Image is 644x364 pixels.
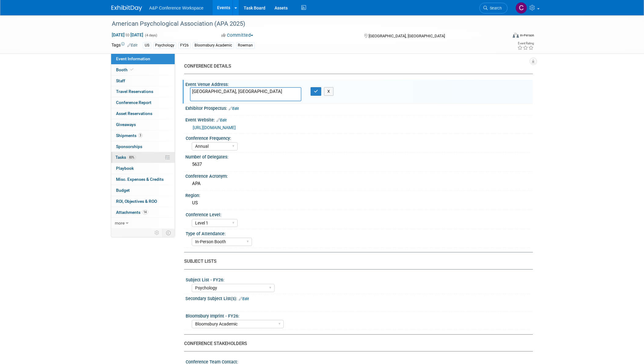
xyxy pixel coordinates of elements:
[190,198,528,208] div: US
[515,2,527,14] img: Christine Ritchlin
[178,42,191,49] div: FY26
[116,67,135,72] span: Booth
[185,80,533,87] div: Event Venue Address:
[513,33,519,38] img: Format-Inperson.png
[116,166,134,171] span: Playbook
[185,294,533,302] div: Secondary Subject List(s):
[111,108,175,119] a: Asset Reservations
[111,163,175,174] a: Playbook
[111,174,175,185] a: Misc. Expenses & Credits
[116,199,157,204] span: ROI, Objectives & ROO
[111,196,175,207] a: ROI, Objectives & ROO
[116,89,153,94] span: Travel Reservations
[369,34,445,38] span: [GEOGRAPHIC_DATA], [GEOGRAPHIC_DATA]
[111,86,175,97] a: Travel Reservations
[115,155,136,160] span: Tasks
[520,33,534,38] div: In-Person
[184,258,528,265] div: SUBJECT LISTS
[116,177,164,182] span: Misc. Expenses & Credits
[116,78,125,83] span: Staff
[142,210,148,214] span: 14
[111,97,175,108] a: Conference Report
[239,297,249,301] a: Edit
[111,65,175,75] a: Booth
[127,43,137,47] a: Edit
[193,125,236,130] a: [URL][DOMAIN_NAME]
[111,76,175,86] a: Staff
[111,130,175,141] a: Shipments3
[116,111,152,116] span: Asset Reservations
[143,42,151,49] div: US
[185,172,533,179] div: Conference Acronym:
[130,68,133,71] i: Booth reservation complete
[219,32,256,39] button: Committed
[152,229,162,237] td: Personalize Event Tab Strip
[116,122,136,127] span: Giveaways
[185,115,533,123] div: Event Website:
[111,218,175,228] a: more
[111,207,175,218] a: Attachments14
[184,63,528,69] div: CONFERENCE DETAILS
[186,311,530,319] div: Bloomsbury Imprint - FY26:
[111,119,175,130] a: Giveaways
[216,118,227,122] a: Edit
[190,179,528,188] div: APA
[128,155,136,160] span: 83%
[471,32,534,41] div: Event Format
[186,229,530,237] div: Type of Attendance:
[111,141,175,152] a: Sponsorships
[324,87,333,96] button: X
[115,221,125,225] span: more
[116,133,143,138] span: Shipments
[111,5,142,11] img: ExhibitDay
[149,6,204,10] span: A&P Conference Workspace
[116,56,150,61] span: Event Information
[116,188,130,193] span: Budget
[184,340,528,347] div: CONFERENCE STAKEHOLDERS
[110,18,498,29] div: American Psychological Association (APA 2025)
[116,210,148,215] span: Attachments
[190,160,528,169] div: 5637
[186,134,530,141] div: Conference Frequency:
[517,42,534,45] div: Event Rating
[479,3,508,13] a: Search
[116,100,151,105] span: Conference Report
[236,42,255,49] div: Rowman
[162,229,175,237] td: Toggle Event Tabs
[488,6,502,10] span: Search
[138,133,143,138] span: 3
[193,42,234,49] div: Bloomsbury Academic
[186,210,530,218] div: Conference Level:
[111,185,175,196] a: Budget
[111,54,175,64] a: Event Information
[144,33,157,37] span: (4 days)
[229,106,239,111] a: Edit
[111,152,175,163] a: Tasks83%
[111,32,144,38] span: [DATE] [DATE]
[125,32,130,37] span: to
[111,42,137,49] td: Tags
[153,42,176,49] div: Psychology
[116,144,142,149] span: Sponsorships
[185,104,533,112] div: Exhibitor Prospectus:
[185,191,533,199] div: Region:
[186,275,530,283] div: Subject List - FY26:
[185,152,533,160] div: Number of Delegates:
